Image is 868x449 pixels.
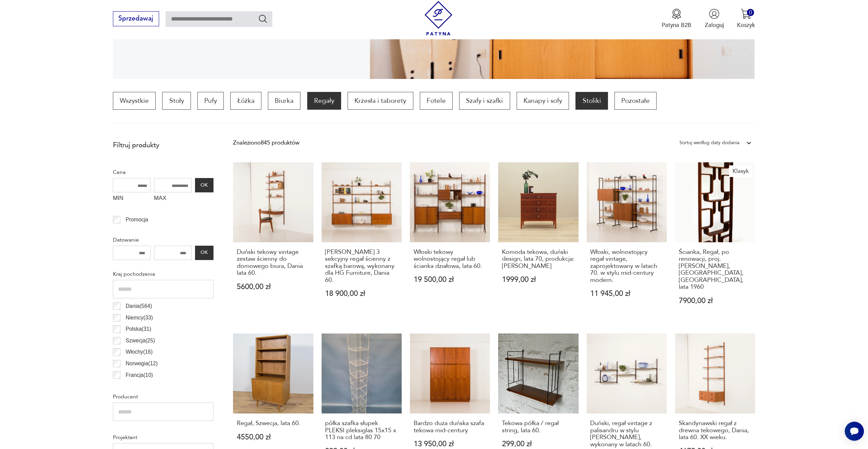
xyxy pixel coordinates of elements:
a: Pozostałe [614,92,657,110]
p: Kraj pochodzenia [113,270,213,278]
p: 13 950,00 zł [414,440,487,448]
h3: Włoski, wolnostojący regał vintage, zaprojektowany w latach 70. w stylu mid-century modern. [590,249,663,284]
a: Komoda tekowa, duński design, lata 70, produkcja: DaniaKomoda tekowa, duński design, lata 70, pro... [498,162,578,321]
h3: Duński tekowy vintage zestaw ścienny do domowego biura, Dania lata 60. [237,249,310,277]
iframe: Smartsupp widget button [845,422,864,441]
div: Sortuj według daty dodania [679,138,739,147]
p: 18 900,00 zł [325,290,398,297]
a: Duński tekowy vintage zestaw ścienny do domowego biura, Dania lata 60.Duński tekowy vintage zesta... [233,162,313,321]
p: Koszyk [737,21,755,29]
a: Łóżka [230,92,261,110]
a: Ikona medaluPatyna B2B [662,9,691,29]
p: Francja ( 10 ) [126,371,153,380]
h3: Skandynawski regał z drewna tekowego, Dania, lata 60. XX wieku. [679,420,752,441]
img: Ikona medalu [671,9,682,19]
h3: Tekowa półka / regał string, lata 60. [502,420,575,434]
p: Producent [113,392,213,401]
p: Projektant [113,433,213,442]
button: Zaloguj [705,9,724,29]
p: Szwecja ( 25 ) [126,336,155,345]
p: Promocja [126,215,148,224]
h3: Regał, Szwecja, lata 60. [237,420,310,427]
p: Zaloguj [705,21,724,29]
p: Polska ( 31 ) [126,325,151,334]
button: OK [195,178,213,192]
a: Wszystkie [113,92,156,110]
a: Fotele [420,92,453,110]
a: Włoski, wolnostojący regał vintage, zaprojektowany w latach 70. w stylu mid-century modern.Włoski... [587,162,667,321]
h3: Włoski tekowy wolnostojący regał lub ścianka działowa, lata 60. [414,249,487,270]
a: Biurka [268,92,300,110]
p: Włochy ( 16 ) [126,348,153,356]
a: Krzesła i taborety [348,92,413,110]
a: KlasykŚcianka, Regał, po renowacji, proj. Ludvik Volak, Holesov, Czechy, lata 1960Ścianka, Regał,... [675,162,755,321]
a: Sprzedawaj [113,16,159,22]
p: Norwegia ( 12 ) [126,359,158,368]
p: 11 945,00 zł [590,290,663,297]
a: Szafy i szafki [459,92,510,110]
a: Stoliki [575,92,608,110]
button: Patyna B2B [662,9,691,29]
div: 0 [747,9,754,16]
img: Ikonka użytkownika [709,9,720,19]
p: Patyna B2B [662,21,691,29]
h3: Ścianka, Regał, po renowacji, proj. [PERSON_NAME], [GEOGRAPHIC_DATA], [GEOGRAPHIC_DATA], lata 1960 [679,249,752,290]
h3: Komoda tekowa, duński design, lata 70, produkcja: [PERSON_NAME] [502,249,575,270]
a: Włoski tekowy wolnostojący regał lub ścianka działowa, lata 60.Włoski tekowy wolnostojący regał l... [410,162,490,321]
p: 7900,00 zł [679,297,752,304]
p: Filtruj produkty [113,141,213,150]
p: Datowanie [113,235,213,244]
h3: Duński, regał vintage z palisandru w stylu [PERSON_NAME], wykonany w latach 60. [590,420,663,448]
button: OK [195,246,213,260]
img: Patyna - sklep z meblami i dekoracjami vintage [421,1,456,36]
p: Cena [113,168,213,177]
p: 1999,00 zł [502,276,575,283]
p: Czechosłowacja ( 6 ) [126,382,171,391]
button: 0Koszyk [737,9,755,29]
a: Hansen&Guldborg 3 sekcyjny regał ścienny z szafką barową, wykonany dla HG Furniture, Dania 60.[PE... [322,162,402,321]
img: Ikona koszyka [741,9,751,19]
a: Stoły [162,92,191,110]
a: Kanapy i sofy [517,92,569,110]
p: 4550,00 zł [237,434,310,441]
a: Pufy [197,92,224,110]
button: Sprzedawaj [113,11,159,26]
p: 5600,00 zł [237,283,310,290]
button: Szukaj [258,14,268,24]
label: MIN [113,192,151,205]
h3: Bardzo duża duńska szafa tekowa mid-century [414,420,487,434]
p: 19 500,00 zł [414,276,487,283]
a: Regały [307,92,341,110]
label: MAX [154,192,192,205]
p: Niemcy ( 33 ) [126,313,153,322]
p: 299,00 zł [502,440,575,448]
p: Dania ( 564 ) [126,302,152,311]
h3: półka szafka słupek PLEKSI pleksiglas 15x15 x 113 na cd lata 80 70 [325,420,398,441]
h3: [PERSON_NAME] 3 sekcyjny regał ścienny z szafką barową, wykonany dla HG Furniture, Dania 60. [325,249,398,284]
div: Znaleziono 845 produktów [233,138,299,147]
